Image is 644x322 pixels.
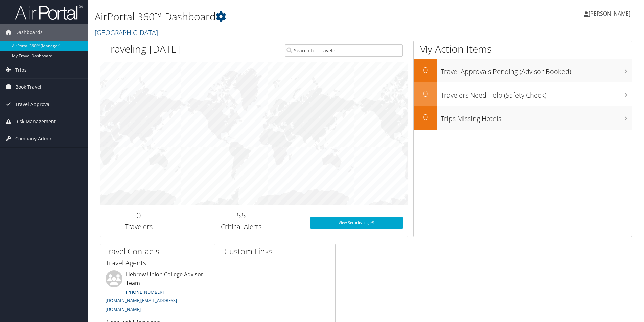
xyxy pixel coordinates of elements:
span: Book Travel [15,79,41,96]
h3: Travelers Need Help (Safety Check) [441,87,632,100]
h3: Critical Alerts [182,222,300,232]
a: [PERSON_NAME] [584,3,637,24]
span: Company Admin [15,130,53,147]
a: [PHONE_NUMBER] [126,289,164,295]
a: 0Trips Missing Hotels [414,106,632,130]
span: Risk Management [15,113,56,130]
h3: Travel Approvals Pending (Advisor Booked) [441,63,632,76]
a: 0Travelers Need Help (Safety Check) [414,82,632,106]
a: 0Travel Approvals Pending (Advisor Booked) [414,59,632,82]
span: Trips [15,61,27,78]
span: Dashboards [15,24,43,41]
span: Travel Approval [15,96,51,113]
h1: AirPortal 360™ Dashboard [95,9,456,24]
a: View SecurityLogic® [310,217,403,229]
h3: Trips Missing Hotels [441,111,632,124]
h2: Travel Contacts [104,246,215,257]
img: airportal-logo.png [15,4,83,20]
h1: Traveling [DATE] [105,42,180,56]
h2: 0 [105,210,172,221]
h2: 0 [414,64,437,76]
a: [DOMAIN_NAME][EMAIL_ADDRESS][DOMAIN_NAME] [106,297,177,312]
h3: Travelers [105,222,172,232]
span: [PERSON_NAME] [589,10,630,17]
h2: 0 [414,88,437,99]
a: [GEOGRAPHIC_DATA] [95,28,160,37]
li: Hebrew Union College Advisor Team [102,270,213,315]
h2: 0 [414,111,437,123]
input: Search for Traveler [285,44,403,57]
h2: 55 [182,210,300,221]
h1: My Action Items [414,42,632,56]
h3: Travel Agents [106,258,210,268]
h2: Custom Links [224,246,335,257]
